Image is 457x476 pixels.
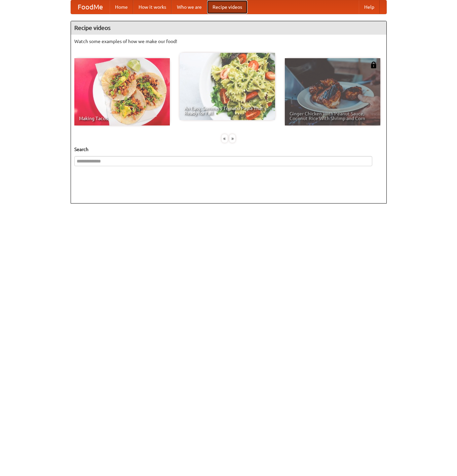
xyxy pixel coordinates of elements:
a: Help [359,0,380,14]
h4: Recipe videos [71,21,386,35]
a: Who we are [172,0,207,14]
img: 483408.png [370,62,377,68]
a: An Easy, Summery Tomato Pasta That's Ready for Fall [180,53,275,120]
span: Making Tacos [79,116,165,121]
a: Making Tacos [74,58,170,125]
span: An Easy, Summery Tomato Pasta That's Ready for Fall [184,106,270,115]
h5: Search [74,146,383,153]
a: FoodMe [71,0,110,14]
div: » [229,134,235,143]
p: Watch some examples of how we make our food! [74,38,383,45]
a: Home [110,0,133,14]
a: How it works [133,0,172,14]
div: « [222,134,228,143]
a: Recipe videos [207,0,247,14]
